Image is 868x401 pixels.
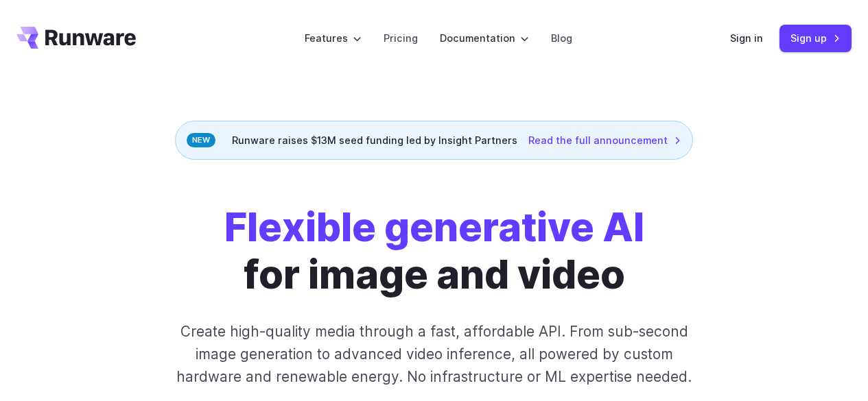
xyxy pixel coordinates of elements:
[730,30,763,46] a: Sign in
[551,30,572,46] a: Blog
[384,30,418,46] a: Pricing
[224,204,644,298] h1: for image and video
[305,30,362,46] label: Features
[16,27,136,49] a: Go to /
[167,320,701,389] p: Create high-quality media through a fast, affordable API. From sub-second image generation to adv...
[224,203,644,251] strong: Flexible generative AI
[440,30,529,46] label: Documentation
[175,121,693,160] div: Runware raises $13M seed funding led by Insight Partners
[779,25,852,51] a: Sign up
[528,132,681,148] a: Read the full announcement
